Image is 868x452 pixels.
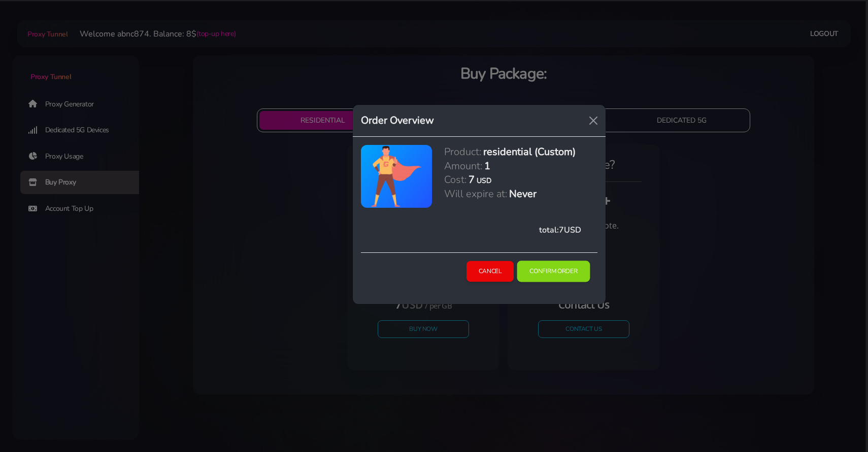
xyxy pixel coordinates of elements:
[477,176,491,185] h6: USD
[469,173,475,186] h5: 7
[539,224,581,236] span: total: USD
[466,261,514,282] button: Cancel
[370,145,423,208] img: antenna.png
[484,159,490,173] h5: 1
[444,159,482,173] h5: Amount:
[517,261,590,282] button: Confirm Order
[559,224,564,236] span: 7
[361,113,434,128] h5: Order Overview
[444,145,481,159] h5: Product:
[819,403,855,439] iframe: Webchat Widget
[483,145,576,159] h5: residential (Custom)
[585,112,602,129] button: Close
[509,187,537,201] h5: Never
[444,187,507,201] h5: Will expire at:
[444,173,466,186] h5: Cost:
